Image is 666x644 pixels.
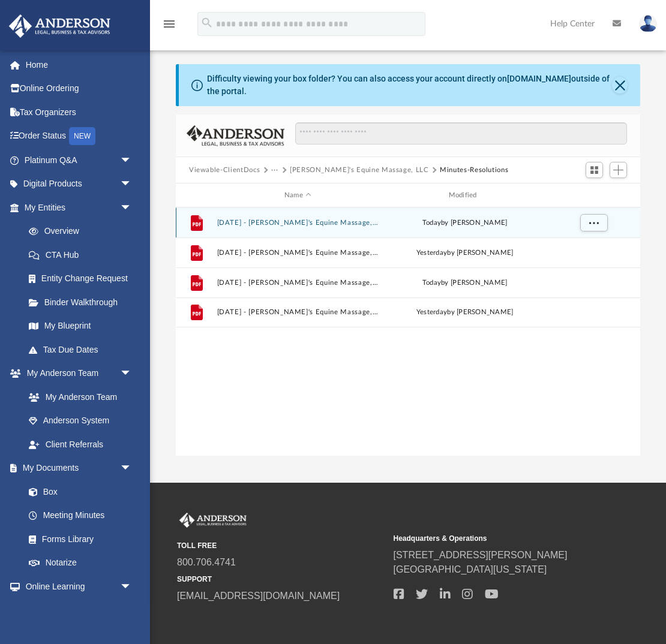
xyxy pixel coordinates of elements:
a: My Anderson Teamarrow_drop_down [8,362,144,386]
button: Switch to Grid View [586,162,604,179]
a: menu [162,23,176,31]
div: by [PERSON_NAME] [384,278,546,288]
div: by [PERSON_NAME] [384,248,546,258]
button: Close [612,77,628,94]
span: yesterday [416,309,447,315]
i: search [200,16,214,29]
button: [DATE] - [PERSON_NAME]'s Equine Massage, LLC - Assignment of Interest.pdf [217,249,379,257]
div: Name [217,190,379,201]
a: Online Ordering [8,77,150,101]
a: Digital Productsarrow_drop_down [8,172,150,196]
a: [DOMAIN_NAME] [507,74,571,83]
a: Forms Library [17,527,138,551]
div: NEW [69,127,95,145]
a: [STREET_ADDRESS][PERSON_NAME] [394,550,568,560]
a: 800.706.4741 [177,557,236,567]
a: Client Referrals [17,432,144,456]
a: My Anderson Team [17,385,138,409]
button: Minutes-Resolutions [440,165,508,176]
button: [DATE] - [PERSON_NAME]'s Equine Massage, LLC - Special Members Meeting - DocuSigned.pdf [217,279,379,287]
a: [GEOGRAPHIC_DATA][US_STATE] [394,564,547,574]
a: CTA Hub [17,243,150,267]
span: arrow_drop_down [120,148,144,173]
a: Notarize [17,551,144,575]
small: TOLL FREE [177,540,385,551]
div: Modified [383,190,545,201]
div: by [PERSON_NAME] [384,307,546,318]
span: today [422,279,441,286]
a: Overview [17,219,150,243]
a: Platinum Q&Aarrow_drop_down [8,148,150,172]
a: Courses [17,598,144,622]
div: id [181,190,211,201]
img: Anderson Advisors Platinum Portal [177,513,249,528]
div: id [551,190,635,201]
input: Search files and folders [295,122,627,145]
img: User Pic [639,15,657,32]
button: Viewable-ClientDocs [189,165,260,176]
i: menu [162,17,176,31]
a: Binder Walkthrough [17,290,150,314]
button: Add [610,162,628,179]
small: SUPPORT [177,574,385,585]
span: arrow_drop_down [120,195,144,220]
small: Headquarters & Operations [394,533,602,544]
a: My Blueprint [17,314,144,338]
a: Online Learningarrow_drop_down [8,574,144,598]
a: Anderson System [17,409,144,433]
div: grid [176,207,640,456]
a: Meeting Minutes [17,504,144,528]
span: arrow_drop_down [120,172,144,197]
button: [DATE] - [PERSON_NAME]'s Equine Massage, LLC - Assignment of Interest - DocuSigned.pdf [217,219,379,227]
a: Tax Due Dates [17,338,150,362]
span: arrow_drop_down [120,456,144,481]
a: My Entitiesarrow_drop_down [8,195,150,219]
button: [PERSON_NAME]'s Equine Massage, LLC [290,165,429,176]
button: More options [580,214,608,232]
a: Box [17,480,138,504]
a: [EMAIL_ADDRESS][DOMAIN_NAME] [177,591,340,601]
img: Anderson Advisors Platinum Portal [5,14,114,38]
a: Tax Organizers [8,100,150,124]
button: ··· [271,165,279,176]
a: Order StatusNEW [8,124,150,149]
a: My Documentsarrow_drop_down [8,456,144,480]
span: arrow_drop_down [120,362,144,386]
button: [DATE] - [PERSON_NAME]'s Equine Massage, LLC - Special Members Meeting.pdf [217,308,379,316]
a: Home [8,53,150,77]
span: arrow_drop_down [120,574,144,599]
div: Difficulty viewing your box folder? You can also access your account directly on outside of the p... [207,73,612,98]
span: yesterday [416,249,447,256]
a: Entity Change Request [17,267,150,291]
div: by [PERSON_NAME] [384,218,546,228]
span: today [422,219,441,226]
